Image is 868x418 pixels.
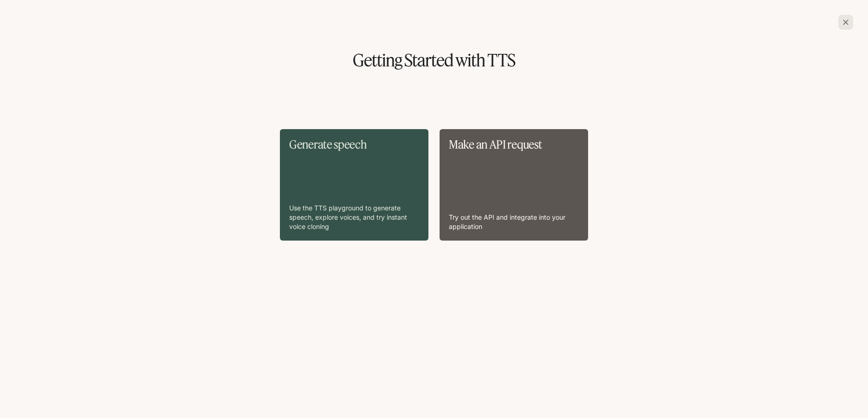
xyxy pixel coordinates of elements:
[280,129,428,241] a: Generate speechUse the TTS playground to generate speech, explore voices, and try instant voice c...
[289,138,419,150] p: Generate speech
[449,213,579,231] p: Try out the API and integrate into your application
[440,129,588,241] a: Make an API requestTry out the API and integrate into your application
[449,138,579,150] p: Make an API request
[15,52,853,69] h1: Getting Started with TTS
[289,203,419,231] p: Use the TTS playground to generate speech, explore voices, and try instant voice cloning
